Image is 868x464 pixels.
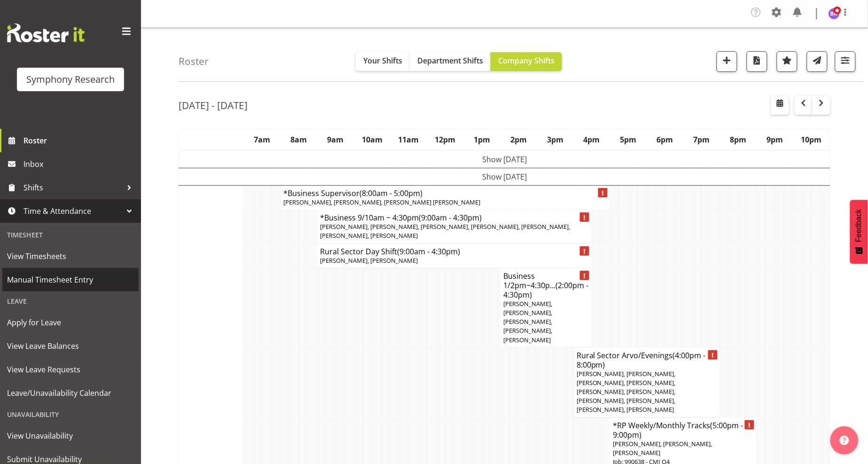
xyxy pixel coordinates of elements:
span: Leave/Unavailability Calendar [7,386,134,400]
span: Apply for Leave [7,315,134,330]
span: Feedback [855,209,863,242]
a: View Leave Balances [2,334,139,358]
th: 5pm [610,129,647,151]
button: Select a specific date within the roster. [771,96,789,115]
a: Leave/Unavailability Calendar [2,381,139,405]
th: 3pm [537,129,574,151]
img: Rosterit website logo [7,24,85,42]
span: View Unavailability [7,429,134,443]
button: Filter Shifts [835,51,856,72]
th: 10pm [793,129,830,151]
span: (2:00pm - 4:30pm) [503,280,588,300]
span: Your Shifts [363,55,402,66]
td: Show [DATE] [179,168,830,186]
span: [PERSON_NAME], [PERSON_NAME], [PERSON_NAME], [PERSON_NAME], [PERSON_NAME], [PERSON_NAME], [PERSON... [577,370,676,414]
th: 9pm [757,129,793,151]
th: 8pm [720,129,757,151]
h4: Rural Sector Arvo/Evenings [577,351,717,370]
button: Company Shifts [491,52,562,71]
h4: *RP Weekly/Monthly Tracks [613,421,754,440]
h4: Business 1/2pm~4:30p... [503,271,589,299]
a: Manual Timesheet Entry [2,268,139,291]
h2: [DATE] - [DATE] [179,99,248,111]
span: (4:00pm - 8:00pm) [577,350,706,370]
th: 4pm [574,129,610,151]
div: Symphony Research [26,72,115,87]
span: Time & Attendance [23,204,122,218]
button: Add a new shift [717,51,737,72]
a: View Leave Requests [2,358,139,381]
a: View Timesheets [2,244,139,268]
span: Manual Timesheet Entry [7,273,134,287]
span: View Leave Balances [7,339,134,353]
span: Department Shifts [417,55,483,66]
h4: *Business 9/10am ~ 4:30pm [320,213,589,222]
span: [PERSON_NAME], [PERSON_NAME], [PERSON_NAME] [613,440,712,457]
span: (5:00pm - 9:00pm) [613,420,743,440]
span: (8:00am - 5:00pm) [360,188,423,198]
span: [PERSON_NAME], [PERSON_NAME], [PERSON_NAME], [PERSON_NAME], [PERSON_NAME], [PERSON_NAME], [PERSON... [320,222,570,240]
th: 6pm [647,129,683,151]
th: 10am [354,129,391,151]
span: Inbox [23,157,136,171]
img: help-xxl-2.png [840,436,849,445]
th: 7am [244,129,281,151]
th: 11am [391,129,427,151]
button: Department Shifts [410,52,491,71]
td: Show [DATE] [179,150,830,168]
span: Company Shifts [498,55,555,66]
th: 9am [317,129,354,151]
div: Unavailability [2,405,139,424]
th: 1pm [464,129,500,151]
div: Leave [2,291,139,311]
span: Shifts [23,181,122,195]
button: Your Shifts [356,52,410,71]
th: 2pm [500,129,537,151]
h4: *Business Supervisor [284,189,607,198]
a: View Unavailability [2,424,139,448]
button: Feedback - Show survey [850,200,868,264]
h4: Rural Sector Day Shift [320,247,589,256]
span: (9:00am - 4:30pm) [397,246,460,257]
span: [PERSON_NAME], [PERSON_NAME], [PERSON_NAME], [PERSON_NAME], [PERSON_NAME] [503,299,552,344]
span: View Timesheets [7,249,134,263]
span: [PERSON_NAME], [PERSON_NAME], [PERSON_NAME] [PERSON_NAME] [284,198,481,206]
div: Timesheet [2,225,139,244]
img: bhavik-kanna1260.jpg [829,8,840,19]
th: 8am [281,129,317,151]
a: Apply for Leave [2,311,139,334]
span: (9:00am - 4:30pm) [419,212,482,223]
span: View Leave Requests [7,362,134,377]
button: Highlight an important date within the roster. [777,51,798,72]
span: Roster [23,134,136,148]
th: 12pm [427,129,464,151]
h4: Roster [179,56,209,67]
button: Send a list of all shifts for the selected filtered period to all rostered employees. [807,51,828,72]
button: Download a PDF of the roster according to the set date range. [747,51,767,72]
span: [PERSON_NAME], [PERSON_NAME] [320,256,418,265]
th: 7pm [683,129,720,151]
